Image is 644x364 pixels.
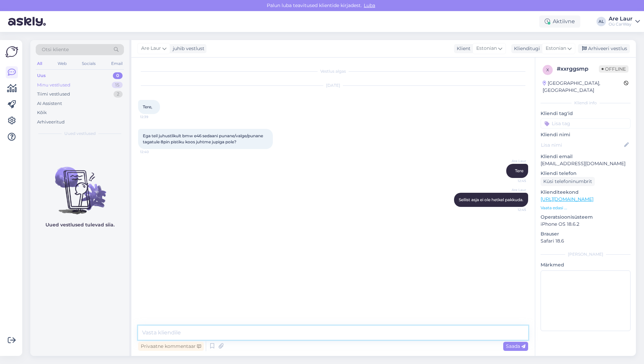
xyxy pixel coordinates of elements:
p: Operatsioonisüsteem [541,214,631,221]
span: 12:45 [501,178,526,183]
span: Are Laur [501,187,526,192]
p: Kliendi tag'id [541,110,631,117]
div: 2 [114,91,123,98]
div: Web [56,59,68,68]
p: Kliendi telefon [541,170,631,177]
p: Vaata edasi ... [541,205,631,211]
span: 12:39 [140,114,165,119]
span: Saada [506,343,525,349]
p: iPhone OS 18.6.2 [541,221,631,228]
div: Email [110,59,124,68]
input: Lisa nimi [541,141,623,149]
div: Kõik [37,109,47,116]
div: AI Assistent [37,100,62,107]
span: 12:40 [140,149,165,154]
img: Askly Logo [5,45,18,58]
span: Tere [515,168,523,173]
div: Aktiivne [539,15,580,28]
div: Are Laur [609,16,633,22]
p: Kliendi nimi [541,131,631,138]
div: All [36,59,43,68]
span: x [546,67,549,72]
div: Klient [454,45,471,52]
div: Arhiveeritud [37,119,65,125]
span: Estonian [476,45,497,52]
p: Märkmed [541,261,631,268]
p: Kliendi email [541,153,631,160]
p: Uued vestlused tulevad siia. [45,221,115,228]
div: Tiimi vestlused [37,91,70,98]
div: Vestlus algas [138,68,528,74]
input: Lisa tag [541,118,631,129]
div: Privaatne kommentaar [138,342,204,351]
div: Socials [80,59,97,68]
div: # xxrggsmp [557,65,599,73]
div: 0 [113,72,123,79]
span: Ega teil juhustlikult bmw e46 sedaani punane/valge/punane tagatule 8pin pistiku koos juhtme jupig... [143,133,264,144]
div: [DATE] [138,82,528,88]
div: 15 [112,82,123,88]
div: AL [597,17,606,26]
span: Otsi kliente [42,46,69,53]
div: Uus [37,72,46,79]
span: Uued vestlused [64,131,96,137]
span: Estonian [546,45,566,52]
p: [EMAIL_ADDRESS][DOMAIN_NAME] [541,160,631,167]
div: Kliendi info [541,100,631,106]
p: Klienditeekond [541,189,631,196]
div: juhib vestlust [170,45,204,52]
div: Arhiveeri vestlus [578,44,630,53]
div: Minu vestlused [37,82,70,88]
span: Sellist asja ei ole hetkel pakkuda. [459,197,523,202]
span: Are Laur [501,158,526,163]
div: Küsi telefoninumbrit [541,177,595,186]
img: No chats [30,155,129,215]
span: Are Laur [141,45,161,52]
p: Safari 18.6 [541,238,631,245]
span: Luba [362,2,377,8]
div: Klienditugi [511,45,540,52]
span: Offline [599,65,629,73]
span: 12:45 [501,207,526,212]
div: [GEOGRAPHIC_DATA], [GEOGRAPHIC_DATA] [543,80,624,94]
span: Tere, [143,104,152,109]
div: Oü CarWay [609,22,633,27]
a: Are LaurOü CarWay [609,16,640,27]
a: [URL][DOMAIN_NAME] [541,196,593,202]
div: [PERSON_NAME] [541,251,631,257]
p: Brauser [541,230,631,238]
